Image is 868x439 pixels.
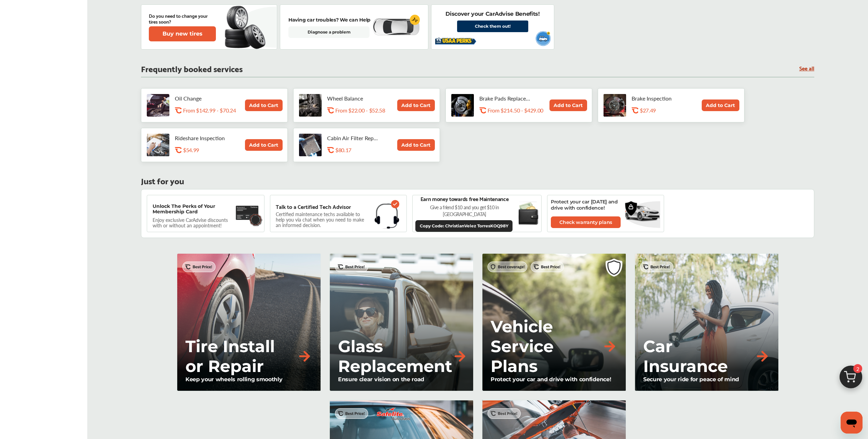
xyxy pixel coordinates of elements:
[452,349,467,364] img: right-arrow-orange.79f929b2.svg
[276,212,369,227] p: Certified maintenance techs available to help you via chat when you need to make an informed deci...
[518,202,539,225] img: black-wallet.e93b9b5d.svg
[625,202,660,224] img: vehicle.3f86c5e7.svg
[338,336,452,376] p: Glass Replacement
[245,139,283,151] button: Add to Cart
[551,216,621,228] a: Check warranty plans
[628,204,634,210] img: lock-icon.a4a4a2b2.svg
[397,139,435,151] button: Add to Cart
[175,95,226,102] p: Oil Change
[457,21,528,32] a: Check them out!
[141,65,243,71] p: Frequently booked services
[634,253,779,391] a: Car InsuranceSecure your ride for peace of mind
[335,107,385,114] p: From $22.00 - $52.58
[245,99,283,111] button: Add to Cart
[488,107,543,114] p: From $214.50 - $429.00
[479,95,531,102] p: Brake Pads Replacement
[397,99,435,111] button: Add to Cart
[149,13,216,24] p: Do you need to change your tires soon?
[276,203,351,210] p: Talk to a Certified Tech Advisor
[288,16,371,24] p: Having car troubles? We can Help
[834,362,867,395] img: cart_icon.3d0951e8.svg
[141,177,184,184] p: Just for you
[153,203,232,214] p: Unlock The Perks of Your Membership Card
[327,135,378,141] p: Cabin Air Filter Replacement
[329,253,474,391] a: Glass ReplacementEnsure clear vision on the road
[372,18,420,36] img: diagnose-vehicle.c84bcb0a.svg
[420,195,509,202] p: Earn money towards free Maintenance
[299,134,322,156] img: cabin-air-filter-replacement-thumb.jpg
[643,336,755,376] p: Car Insurance
[288,26,370,38] a: Diagnose a problem
[435,35,476,47] img: usaa-logo.5ee3b997.svg
[224,3,269,51] img: new-tire.a0c7fe23.svg
[183,107,236,114] p: From $142.99 - $70.24
[391,200,399,208] img: check-icon.521c8815.svg
[533,29,553,48] img: usaa-vehicle.1b55c2f1.svg
[643,376,770,383] p: Secure your ride for peace of mind
[482,253,626,391] a: Vehicle Service PlansProtect your car and drive with confidence!
[149,26,216,41] button: Buy new tires
[249,213,263,226] img: badge.f18848ea.svg
[853,364,862,373] span: 2
[147,94,169,117] img: oil-change-thumb.jpg
[445,10,540,18] p: Discover your CarAdvise Benefits!
[841,412,863,434] iframe: Button to launch messaging window
[153,217,235,228] p: Enjoy exclusive CarAdvise discounts with or without an appointment!
[147,134,169,156] img: rideshare-visual-inspection-thumb.jpg
[415,220,513,232] button: Copy Code: ChristianVelez TorresKOQ98Y
[185,336,297,376] p: Tire Install or Repair
[755,349,770,364] img: right-arrow-orange.79f929b2.svg
[175,135,226,141] p: Rideshare Inspection
[549,99,587,111] button: Add to Cart
[602,339,617,354] img: right-arrow-orange.79f929b2.svg
[491,317,602,376] p: Vehicle Service Plans
[702,99,739,111] button: Add to Cart
[799,65,814,71] a: See all
[451,94,474,117] img: brake-pads-replacement-thumb.jpg
[410,15,420,25] img: cardiogram-logo.18e20815.svg
[327,95,378,102] p: Wheel Balance
[604,94,626,117] img: brake-inspection-thumb.jpg
[149,26,217,41] a: Buy new tires
[185,376,312,383] p: Keep your wheels rolling smoothly
[299,94,322,117] img: tire-wheel-balance-thumb.jpg
[625,201,660,228] img: bg-ellipse.2da0866b.svg
[632,95,683,102] p: Brake Inspection
[183,147,247,153] div: $54.99
[625,201,637,216] img: warranty.a715e77d.svg
[491,376,617,383] p: Protect your car and drive with confidence!
[297,349,312,364] img: right-arrow-orange.79f929b2.svg
[335,147,399,153] div: $80.17
[640,107,703,114] div: $27.49
[551,199,626,211] p: Protect your car [DATE] and drive with confidence!
[375,203,399,229] img: headphones.1b115f31.svg
[236,203,259,222] img: maintenance-card.27cfeff5.svg
[415,204,514,217] p: Give a friend $10 and you get $10 in [GEOGRAPHIC_DATA]
[177,253,321,391] a: Tire Install or RepairKeep your wheels rolling smoothly
[338,376,465,383] p: Ensure clear vision on the road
